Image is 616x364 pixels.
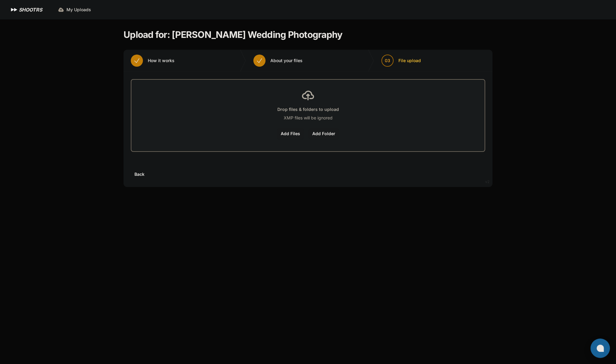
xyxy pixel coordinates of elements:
span: About your files [270,58,303,64]
span: 03 [385,58,390,64]
a: My Uploads [54,4,95,15]
p: XMP files will be ignored [284,115,333,121]
a: SHOOTRS SHOOTRS [10,6,42,13]
button: 03 File upload [374,50,428,72]
button: Back [131,169,148,180]
span: Back [134,171,144,177]
img: SHOOTRS [10,6,19,13]
button: Open chat window [591,339,610,358]
button: About your files [246,50,310,72]
label: Add Folder [309,128,339,139]
span: My Uploads [66,7,91,13]
span: File upload [398,58,421,64]
span: How it works [148,58,174,64]
div: v2 [485,178,489,185]
p: Drop files & folders to upload [277,106,339,112]
h1: Upload for: [PERSON_NAME] Wedding Photography [124,29,342,40]
label: Add Files [277,128,304,139]
button: How it works [124,50,182,72]
h1: SHOOTRS [19,6,42,13]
